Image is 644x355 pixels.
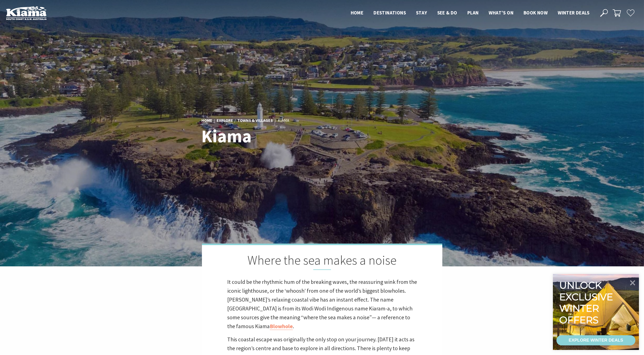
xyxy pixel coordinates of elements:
[467,10,479,16] span: Plan
[524,10,548,16] span: Book now
[569,335,623,345] div: EXPLORE WINTER DEALS
[351,10,364,16] span: Home
[278,117,289,124] li: Kiama
[558,10,589,16] span: Winter Deals
[416,10,427,16] span: Stay
[556,335,635,345] a: EXPLORE WINTER DEALS
[437,10,457,16] span: See & Do
[6,6,47,20] img: Kiama Logo
[559,280,615,326] div: Unlock exclusive winter offers
[227,278,417,331] p: It could be the rhythmic hum of the breaking waves, the reassuring wink from the iconic lighthous...
[227,253,417,270] h2: Where the sea makes a noise
[201,118,212,123] a: Home
[217,118,233,123] a: Explore
[489,10,513,16] span: What’s On
[201,126,344,146] h1: Kiama
[373,10,406,16] span: Destinations
[270,323,293,330] a: Blowhole
[237,118,273,123] a: Towns & Villages
[346,9,594,17] nav: Main Menu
